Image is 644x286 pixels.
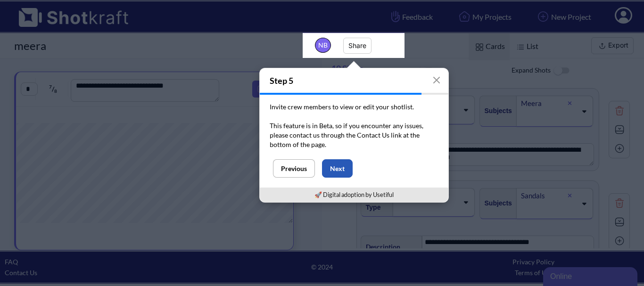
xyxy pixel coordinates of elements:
span: NB [315,38,331,53]
button: Previous [273,159,315,178]
h4: Step 5 [260,68,448,93]
button: Share [343,38,372,54]
p: This feature is in Beta, so if you encounter any issues, please contact us through the Contact Us... [270,121,438,149]
div: Online [7,6,87,17]
button: Next [322,159,353,178]
a: 🚀 Digital adoption by Usetiful [314,191,394,198]
p: Invite crew members to view or edit your shotlist. [270,102,438,112]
